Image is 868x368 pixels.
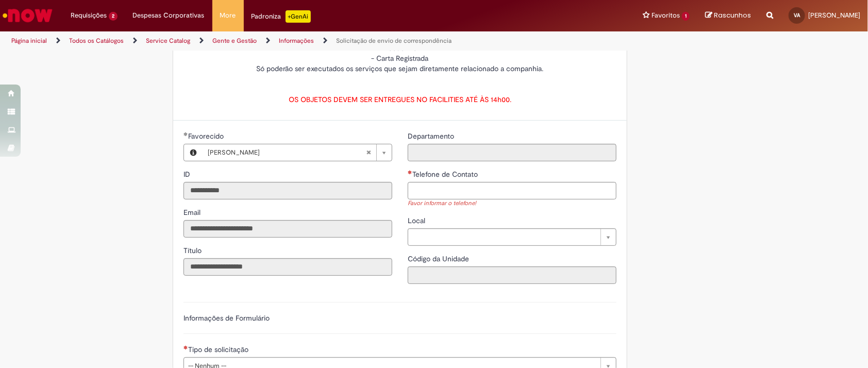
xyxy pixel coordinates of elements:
[794,12,800,19] span: VA
[183,345,188,349] span: Necessários
[188,345,251,354] span: Tipo de solicitação
[808,11,860,20] span: [PERSON_NAME]
[408,228,616,246] a: Limpar campo Local
[183,208,203,217] span: Somente leitura - Email
[408,131,456,141] label: Somente leitura - Departamento
[714,10,751,20] span: Rascunhos
[408,216,427,225] span: Local
[146,37,190,45] a: Service Catalog
[133,10,205,21] span: Despesas Corporativas
[652,10,680,21] span: Favoritos
[212,37,257,45] a: Gente e Gestão
[71,10,107,21] span: Requisições
[183,169,192,179] label: Somente leitura - ID
[408,131,456,141] span: Somente leitura - Departamento
[183,245,204,256] label: Somente leitura - Título
[408,170,412,174] span: Necessários
[252,10,311,23] div: Padroniza
[361,144,376,161] abbr: Limpar campo Favorecido
[220,10,236,21] span: More
[408,144,616,161] input: Departamento
[183,132,188,136] span: Obrigatório Preenchido
[11,37,47,45] a: Página inicial
[408,266,616,284] input: Código da Unidade
[682,12,690,21] span: 1
[1,5,54,26] img: ServiceNow
[183,313,270,323] label: Informações de Formulário
[183,246,204,255] span: Somente leitura - Título
[183,258,392,276] input: Título
[183,220,392,238] input: Email
[286,10,311,23] p: +GenAi
[408,254,471,263] span: Somente leitura - Código da Unidade
[109,12,118,21] span: 2
[183,182,392,199] input: ID
[705,11,751,21] a: Rascunhos
[188,131,226,141] span: Necessários - Favorecido
[289,95,511,104] span: OS OBJETOS DEVEM SER ENTREGUES NO FACILITIES ATÉ ÀS 14h00.
[183,207,203,218] label: Somente leitura - Email
[408,254,471,264] label: Somente leitura - Código da Unidade
[184,144,203,161] button: Favorecido, Visualizar este registro Vanessa Aparecida de Andrade
[412,170,480,179] span: Telefone de Contato
[203,144,392,161] a: [PERSON_NAME]Limpar campo Favorecido
[408,199,616,208] div: Favor informar o telefone!
[8,31,571,51] ul: Trilhas de página
[279,37,314,45] a: Informações
[408,182,616,199] input: Telefone de Contato
[336,37,452,45] a: Solicitação de envio de correspondência
[208,144,366,161] span: [PERSON_NAME]
[69,37,124,45] a: Todos os Catálogos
